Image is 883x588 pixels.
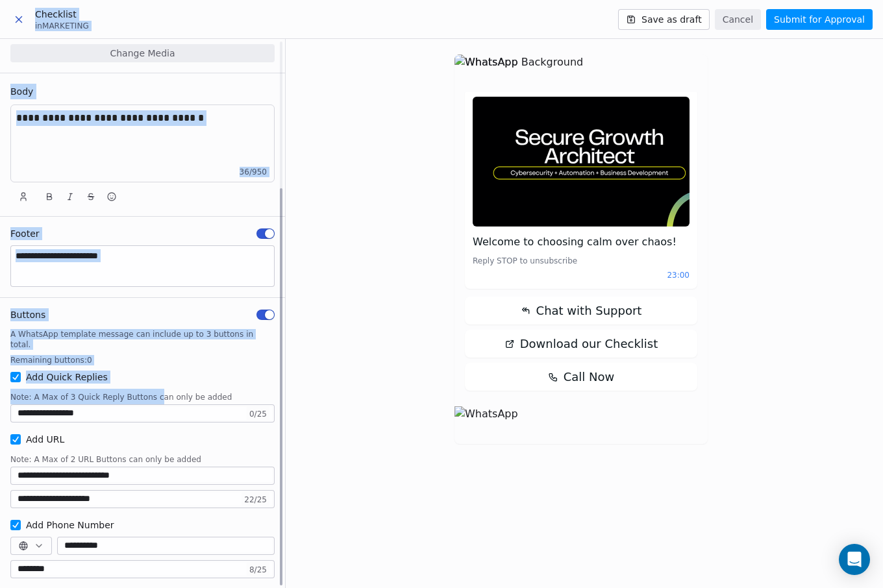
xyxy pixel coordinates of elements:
[237,167,269,177] span: 36 /950
[10,329,275,350] span: A WhatsApp template message can include up to 3 buttons in total.
[473,236,677,248] span: Welcome to choosing calm over chaos!
[454,55,708,444] img: WhatsApp Background
[520,335,658,352] span: Download our Checklist
[10,393,232,402] span: Note: A Max of 3 Quick Reply Buttons can only be added
[766,9,873,30] button: Submit for Approval
[35,8,89,21] span: Checklist
[454,406,708,444] img: WhatsApp
[10,86,33,97] span: Body
[26,519,114,532] span: Add Phone Number
[667,269,690,281] span: 23:00
[618,9,710,30] button: Save as draft
[839,544,870,575] div: Open Intercom Messenger
[10,227,40,240] span: Footer
[564,368,615,386] span: Call Now
[26,371,108,384] span: Add Quick Replies
[10,355,275,365] span: Remaining buttons: 0
[35,21,89,31] span: in MARKETING
[10,455,201,464] span: Note: A Max of 2 URL Buttons can only be added
[10,308,45,321] span: Buttons
[454,55,708,92] img: WhatsApp
[536,302,642,319] span: Chat with Support
[26,433,64,446] span: Add URL
[473,255,690,267] span: Reply STOP to unsubscribe
[715,9,761,30] button: Cancel
[473,97,690,227] img: Header media
[10,44,275,62] button: Change Media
